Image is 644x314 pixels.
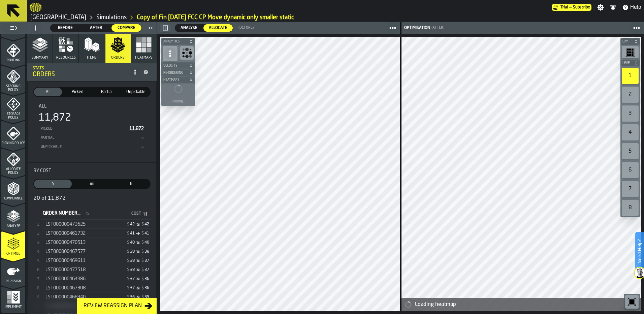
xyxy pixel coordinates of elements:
[45,231,86,236] span: LST000000461732
[622,124,639,140] div: 4
[144,277,149,281] div: 36
[39,133,145,142] div: StatList-item-Partial
[130,258,135,263] div: 38
[41,220,151,229] div: StatList-item-[object Object]
[620,142,640,161] div: button-toolbar-undefined
[203,24,233,32] div: thumb
[92,87,121,97] label: button-switch-multi-Partial (0)
[87,56,97,60] span: Items
[238,26,254,30] span: (Before)
[552,4,591,11] div: Menu Subscription
[620,123,640,142] div: button-toolbar-undefined
[636,232,643,270] label: Need Help?
[622,143,639,159] div: 5
[56,56,76,60] span: Resources
[1,85,25,92] span: Stacking Policy
[144,258,149,263] div: 37
[1,23,25,33] label: button-toggle-Toggle Full Menu
[182,48,192,58] svg: Show Congestion
[144,268,149,272] div: 37
[33,98,151,157] div: stat-All
[77,298,157,314] button: button-Review Reassign Plan
[33,168,51,174] span: By Cost
[39,142,145,151] div: StatList-item-Unpickable
[114,181,149,187] span: h
[130,268,135,272] div: 38
[431,26,444,30] span: (After)
[45,276,86,282] span: LST000000464986
[203,24,233,32] label: button-switch-multi-Allocate
[622,181,639,197] div: 7
[33,168,151,174] div: Title
[40,145,138,149] div: Unpickable
[146,24,155,32] label: button-toggle-Close me
[569,5,572,10] span: —
[161,76,195,83] button: button-
[141,240,144,245] span: $
[620,104,640,123] div: button-toolbar-undefined
[630,3,641,11] span: Help
[32,56,48,60] span: Summary
[620,85,640,104] div: button-toolbar-undefined
[620,66,640,85] div: button-toolbar-undefined
[40,127,127,131] div: Picked
[144,231,149,236] div: 41
[161,69,195,76] button: button-
[45,240,86,245] span: LST000000470513
[43,211,80,216] span: label
[33,71,130,78] div: Orders
[41,265,151,274] div: StatList-item-[object Object]
[41,247,151,256] div: StatList-item-[object Object]
[130,249,135,254] div: 38
[137,14,294,21] a: link-to-/wh/i/b8e8645a-5c77-43f4-8135-27e3a4d97801/simulations/ae802264-44be-4447-9a76-ed58755d271a
[141,135,144,140] span: —
[594,4,607,11] label: button-toggle-Settings
[72,179,111,189] label: button-switch-multi-Distance
[1,224,25,228] span: Analyse
[112,180,150,188] div: thumb
[1,231,25,258] li: menu Optimise
[620,161,640,180] div: button-toolbar-undefined
[35,89,61,95] span: All
[39,124,145,133] div: StatList-item-Picked
[620,60,640,66] button: button-
[114,25,139,31] span: Compare
[130,231,135,236] div: 41
[620,38,640,45] button: button-
[41,229,151,238] div: StatList-item-[object Object]
[178,25,200,31] span: Analyse
[1,10,25,37] li: menu Agents
[129,126,144,131] span: 11,872
[111,24,141,32] div: thumb
[45,267,86,273] span: LST000000477518
[624,294,640,310] div: button-toolbar-undefined
[141,295,144,300] span: $
[144,222,149,227] div: 42
[1,112,25,120] span: Storage Policy
[45,258,86,263] span: LST000000469611
[121,211,141,216] span: Cost
[111,24,142,32] label: button-switch-multi-Compare
[622,162,639,178] div: 6
[39,104,46,109] span: All
[81,24,111,32] div: thumb
[33,194,151,202] div: 20 of 11,872
[141,268,144,272] span: $
[127,258,129,263] span: $
[63,88,91,96] div: thumb
[162,71,188,75] span: Re-Ordering
[39,104,145,109] div: Title
[573,5,590,10] span: Subscribe
[127,295,129,300] span: $
[622,200,639,216] div: 8
[84,25,108,31] span: After
[162,40,188,43] span: Analytics
[127,240,129,245] span: $
[130,240,135,245] div: 40
[1,305,25,309] span: Implement
[127,268,129,272] span: $
[33,179,72,189] label: button-switch-multi-Cost
[73,180,111,188] div: thumb
[1,93,25,120] li: menu Storage Policy
[130,277,135,281] div: 37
